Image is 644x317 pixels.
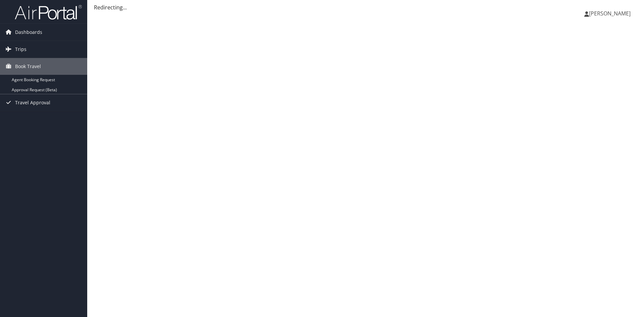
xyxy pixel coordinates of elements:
[94,3,637,11] div: Redirecting...
[15,94,50,111] span: Travel Approval
[15,41,26,58] span: Trips
[584,3,637,23] a: [PERSON_NAME]
[15,4,82,20] img: airportal-logo.png
[15,24,42,41] span: Dashboards
[589,10,631,17] span: [PERSON_NAME]
[15,58,41,75] span: Book Travel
